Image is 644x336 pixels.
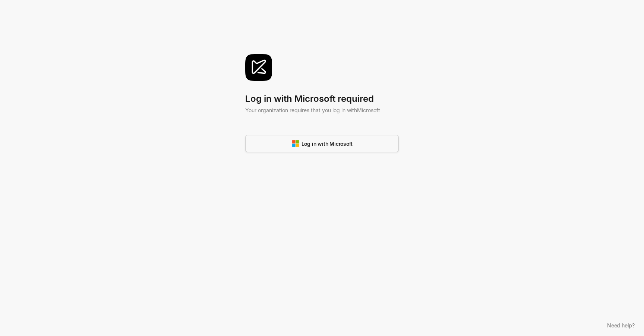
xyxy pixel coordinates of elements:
img: svg%3e [245,54,272,81]
button: Log in with Microsoft [245,135,399,152]
button: Need help? [603,320,638,330]
div: Your organization requires that you log in with Microsoft [245,106,399,114]
div: Log in with Microsoft required [245,93,399,105]
img: svg%3e [292,140,299,147]
div: Log in with Microsoft [292,140,353,148]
